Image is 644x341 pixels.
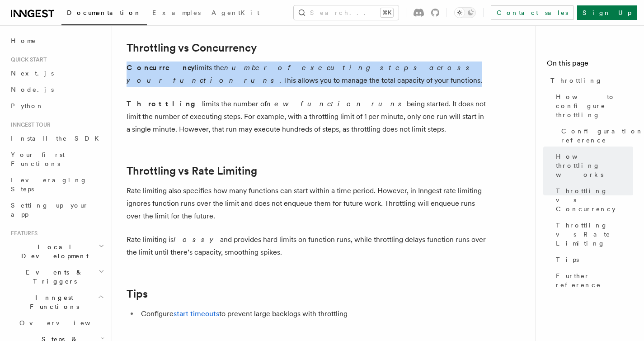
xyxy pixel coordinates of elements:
a: Contact sales [491,5,573,20]
span: Next.js [11,70,54,77]
span: Quick start [7,56,47,63]
p: limits the . This allows you to manage the total capacity of your functions. [127,62,488,87]
span: Throttling [550,76,602,85]
span: Node.js [11,86,54,93]
span: Configuration reference [561,127,644,145]
em: lossy [174,235,220,244]
a: Throttling [547,72,633,89]
a: Overview [16,315,106,331]
a: Leveraging Steps [7,172,106,197]
span: Install the SDK [11,135,104,142]
a: Home [7,33,106,49]
a: Examples [147,3,206,24]
a: AgentKit [206,3,265,24]
a: Throttling vs Rate Limiting [127,165,257,177]
a: Install the SDK [7,130,106,147]
span: AgentKit [212,9,259,16]
span: Overview [19,319,113,327]
button: Search...⌘K [294,5,399,20]
a: How throttling works [552,148,633,183]
a: Further reference [552,268,633,293]
span: Features [7,230,38,237]
a: Throttling vs Concurrency [552,183,633,217]
p: limits the number of being started. It does not limit the number of executing steps. For example,... [127,98,488,136]
a: Node.js [7,81,106,98]
span: Further reference [556,271,633,289]
p: Rate limiting also specifies how many functions can start within a time period. However, in Innge... [127,185,488,223]
a: Throttling vs Concurrency [127,42,257,54]
span: How to configure throttling [556,92,633,119]
a: Your first Functions [7,147,106,172]
a: Documentation [61,3,147,25]
span: Local Development [7,242,99,260]
a: Tips [552,251,633,268]
a: start timeouts [174,309,219,318]
span: Documentation [67,9,141,16]
strong: Throttling [127,99,202,108]
button: Inngest Functions [7,289,106,315]
a: Setting up your app [7,197,106,223]
span: Your first Functions [11,151,65,167]
kbd: ⌘K [381,8,393,17]
span: Setting up your app [11,202,89,218]
span: Tips [556,255,579,264]
span: Python [11,102,44,109]
a: Next.js [7,65,106,81]
span: Leveraging Steps [11,176,87,193]
h4: On this page [547,58,633,72]
strong: Concurrency [127,63,195,72]
a: Throttling vs Rate Limiting [552,217,633,251]
span: Events & Triggers [7,268,99,286]
span: Inngest Functions [7,293,98,311]
li: Configure to prevent large backlogs with throttling [138,308,488,320]
p: Rate limiting is and provides hard limits on function runs, while throttling delays function runs... [127,233,488,259]
em: number of executing steps across your function runs [127,63,475,85]
em: new function runs [267,99,407,108]
span: Home [11,36,36,45]
span: Throttling vs Rate Limiting [556,221,633,248]
button: Toggle dark mode [454,7,476,18]
span: Examples [152,9,201,16]
button: Events & Triggers [7,264,106,289]
a: Configuration reference [558,123,633,148]
a: How to configure throttling [552,89,633,123]
span: Throttling vs Concurrency [556,186,633,213]
a: Python [7,98,106,114]
span: Inngest tour [7,121,51,128]
button: Local Development [7,239,106,264]
a: Sign Up [577,5,637,20]
a: Tips [127,288,148,300]
span: How throttling works [556,152,633,179]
